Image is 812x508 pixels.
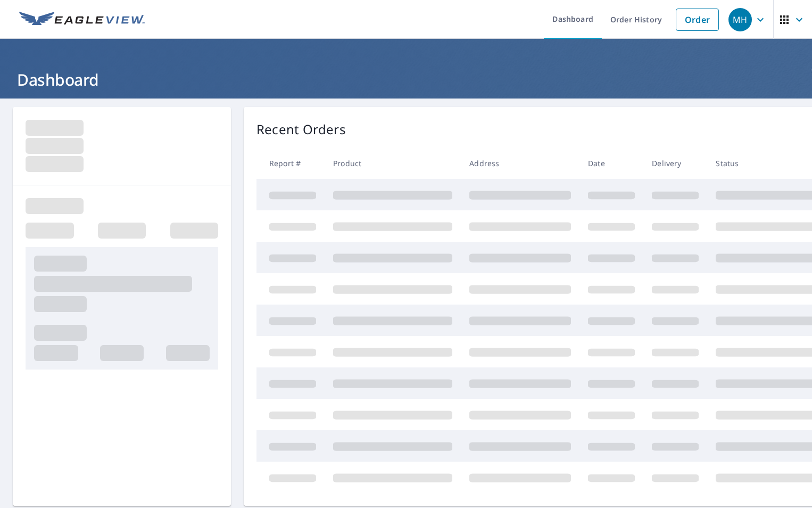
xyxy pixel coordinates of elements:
p: Recent Orders [256,120,346,139]
th: Delivery [643,148,707,179]
th: Date [579,148,643,179]
th: Address [461,148,579,179]
th: Report # [256,148,325,179]
a: Order [676,9,719,31]
h1: Dashboard [13,69,799,91]
th: Product [325,148,461,179]
img: EV Logo [19,12,145,28]
div: MH [728,8,752,31]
